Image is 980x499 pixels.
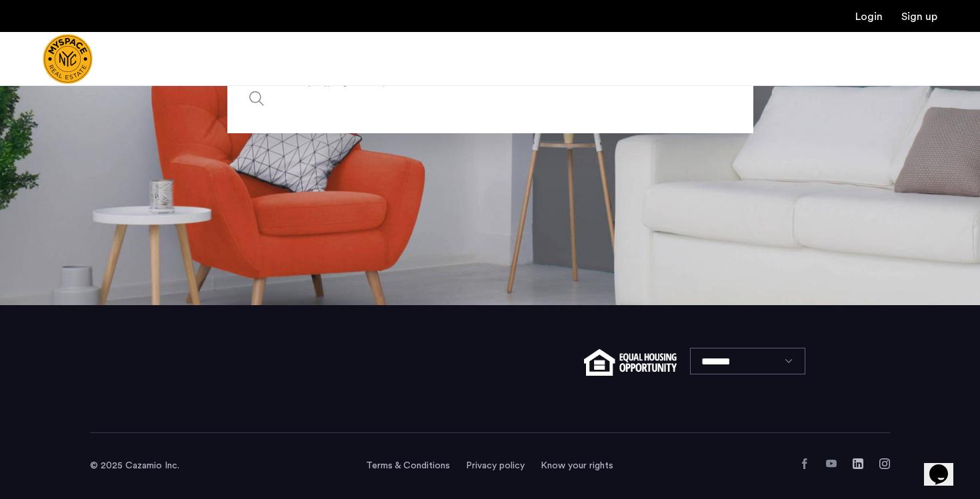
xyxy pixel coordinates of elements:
[466,459,525,472] a: Privacy policy
[90,461,179,470] span: © 2025 Cazamio Inc.
[799,458,810,469] a: Facebook
[43,34,93,84] img: logo
[366,459,450,472] a: Terms and conditions
[901,11,937,22] a: Registration
[690,348,805,374] select: Language select
[541,459,613,472] a: Know your rights
[826,458,837,469] a: YouTube
[227,64,753,133] input: Apartment Search
[584,349,677,376] img: equal-housing.png
[924,446,967,486] iframe: chat widget
[879,458,890,469] a: Instagram
[855,11,883,22] a: Login
[853,458,863,469] a: LinkedIn
[43,34,93,84] a: Cazamio Logo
